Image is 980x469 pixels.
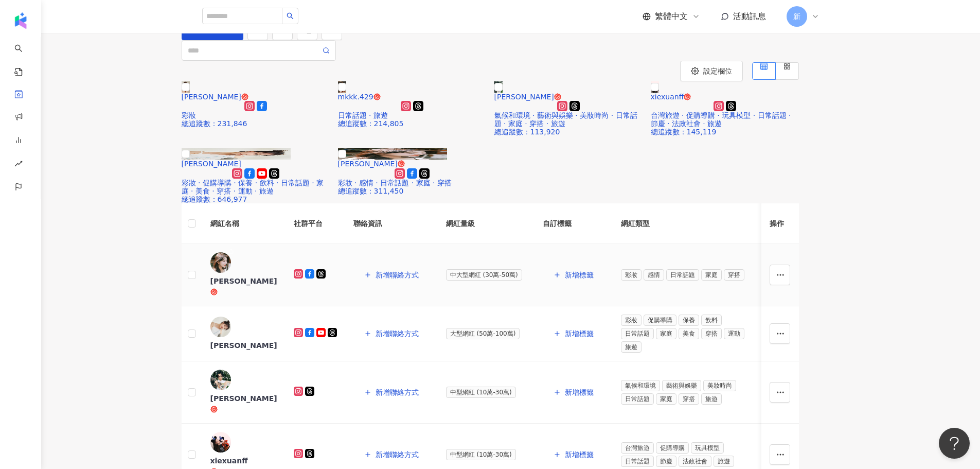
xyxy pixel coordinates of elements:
img: KOL Avatar [651,81,659,93]
span: 新增標籤 [565,271,594,279]
button: 新增聯絡方式 [353,382,430,403]
span: [PERSON_NAME] [182,93,241,101]
button: 新增聯絡方式 [353,323,430,344]
div: 彩妝 [182,111,330,119]
span: 新增聯絡方式 [376,329,419,338]
span: 美食 [679,328,699,339]
span: 彩妝 [621,315,642,326]
span: 新增聯絡方式 [376,388,419,396]
span: 總追蹤數 ： 646,977 [182,195,247,203]
th: 操作 [762,203,799,244]
span: 總追蹤數 ： 113,920 [494,128,560,136]
span: [PERSON_NAME] [338,160,398,168]
span: 總追蹤數 ： 145,119 [651,128,717,136]
span: 穿搭 [679,393,699,405]
div: [PERSON_NAME] [210,276,277,286]
span: 中大型網紅 (30萬-50萬) [446,269,522,281]
span: 設定欄位 [703,67,732,75]
span: 總追蹤數 ： 311,450 [338,187,404,195]
span: 中型網紅 (10萬-30萬) [446,387,516,398]
span: mkkk.429 [338,93,373,101]
button: 新增標籤 [543,382,604,403]
span: 日常話題 [666,269,699,281]
span: 促購導購 [656,442,689,454]
span: search [287,12,294,20]
span: 穿搭 [701,328,722,339]
span: 運動 [724,328,744,339]
span: 旅遊 [621,341,642,353]
span: 台灣旅遊 [621,442,654,454]
img: KOL Avatar [210,432,231,453]
th: 網紅量級 [438,203,534,244]
button: 新增聯絡方式 [353,444,430,465]
span: 大型網紅 (50萬-100萬) [446,328,520,339]
button: 新增標籤 [543,323,604,344]
span: 總追蹤數 ： 231,846 [182,119,247,128]
span: 新增標籤 [565,388,594,396]
span: 新增標籤 [565,450,594,459]
span: 促購導購 [644,315,676,326]
th: 網紅類型 [613,203,758,244]
span: 旅遊 [714,456,734,467]
button: 設定欄位 [680,61,743,81]
div: [PERSON_NAME] [210,340,277,351]
button: 新增標籤 [543,265,604,285]
div: 彩妝 · 感情 · 日常話題 · 家庭 · 穿搭 [338,179,486,187]
span: 穿搭 [724,269,744,281]
span: 彩妝 [621,269,642,281]
span: 保養 [679,315,699,326]
span: 總追蹤數 ： 214,805 [338,119,404,128]
span: 氣候和環境 [621,380,660,391]
span: 新增聯絡方式 [376,271,419,279]
div: 日常話題 · 旅遊 [338,111,486,119]
iframe: Help Scout Beacon - Open [939,428,970,459]
span: [PERSON_NAME] [182,160,241,168]
span: 感情 [644,269,664,281]
th: 網紅名稱 [202,203,286,244]
img: KOL Avatar [210,252,231,273]
span: 美妝時尚 [703,380,736,391]
span: 家庭 [656,328,676,339]
span: 日常話題 [621,328,654,339]
img: KOL Avatar [338,148,447,160]
img: KOL Avatar [182,81,190,93]
img: KOL Avatar [210,317,231,337]
div: xiexuanff [210,456,277,466]
span: rise [14,153,23,177]
img: KOL Avatar [210,370,231,390]
div: 台灣旅遊 · 促購導購 · 玩具模型 · 日常話題 · 節慶 · 法政社會 · 旅遊 [651,111,799,128]
span: 家庭 [656,393,676,405]
span: 新增標籤 [565,329,594,338]
span: 家庭 [701,269,722,281]
span: 節慶 [656,456,676,467]
span: 法政社會 [679,456,711,467]
span: 活動訊息 [733,11,766,21]
span: 中型網紅 (10萬-30萬) [446,449,516,460]
img: KOL Avatar [338,81,346,93]
img: logo icon [12,12,29,29]
button: 新增標籤 [543,444,604,465]
span: 旅遊 [701,393,722,405]
span: 日常話題 [621,456,654,467]
span: 日常話題 [621,393,654,405]
span: 繁體中文 [655,11,688,22]
span: [PERSON_NAME] [494,93,554,101]
span: 新 [793,11,800,22]
th: 聯絡資訊 [345,203,438,244]
div: [PERSON_NAME] [210,393,277,404]
span: 新增聯絡方式 [376,450,419,459]
img: KOL Avatar [494,81,503,93]
div: 氣候和環境 · 藝術與娛樂 · 美妝時尚 · 日常話題 · 家庭 · 穿搭 · 旅遊 [494,111,643,128]
img: KOL Avatar [182,148,291,160]
span: 玩具模型 [691,442,724,454]
span: 藝術與娛樂 [662,380,701,391]
th: 社群平台 [286,203,345,244]
div: 彩妝 · 促購導購 · 保養 · 飲料 · 日常話題 · 家庭 · 美食 · 穿搭 · 運動 · 旅遊 [182,179,330,195]
a: search [14,37,35,77]
span: 飲料 [701,315,722,326]
span: xiexuanff [651,93,684,101]
th: 自訂標籤 [534,203,613,244]
button: 新增聯絡方式 [353,265,430,285]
